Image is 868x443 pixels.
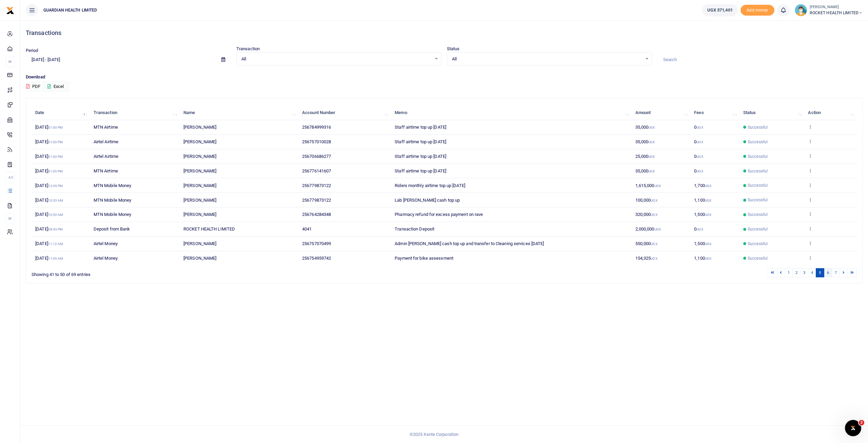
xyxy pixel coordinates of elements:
[5,56,15,67] li: M
[705,184,711,188] small: UGX
[651,213,657,217] small: UGX
[94,212,132,217] span: MTN Mobile Money
[94,198,132,203] span: MTN Mobile Money
[816,268,824,277] a: 5
[94,241,118,246] span: Airtel Money
[48,126,63,129] small: 01:00 PM
[5,172,15,183] li: Ac
[35,198,63,203] span: [DATE]
[90,106,180,120] th: Transaction: activate to sort column ascending
[302,226,312,232] span: 4041
[5,213,15,224] li: M
[832,268,840,277] a: 7
[302,241,331,246] span: 256757070499
[183,256,216,261] span: [PERSON_NAME]
[26,29,863,37] h4: Transactions
[302,212,331,217] span: 256764284348
[94,168,118,173] span: MTN Airtime
[705,213,711,217] small: UGX
[32,267,373,278] div: Showing 41 to 50 of 69 entries
[48,184,63,188] small: 12:45 PM
[694,198,711,203] span: 1,100
[696,169,703,173] small: UGX
[694,139,703,144] span: 0
[824,268,832,277] a: 6
[35,139,63,144] span: [DATE]
[35,168,63,173] span: [DATE]
[35,226,63,232] span: [DATE]
[48,242,63,246] small: 11:12 AM
[183,241,216,246] span: [PERSON_NAME]
[694,154,703,159] span: 0
[48,227,63,231] small: 08:43 PM
[35,183,63,188] span: [DATE]
[395,183,465,188] span: Riders monthly airtime top up [DATE]
[48,213,63,217] small: 10:30 AM
[635,183,661,188] span: 1,615,000
[635,198,657,203] span: 100,000
[35,256,63,261] span: [DATE]
[705,257,711,260] small: UGX
[302,183,331,188] span: 256779873122
[302,125,331,130] span: 256784999316
[739,106,805,120] th: Status: activate to sort column ascending
[707,7,733,14] span: UGX 371,401
[808,268,816,277] a: 4
[94,226,130,232] span: Deposit from Bank
[41,7,100,13] span: GUARDIAN HEALTH LIMITED
[6,7,14,13] a: logo-small logo-large logo-large
[241,56,432,62] span: All
[648,140,655,144] small: UGX
[35,125,63,130] span: [DATE]
[395,212,483,217] span: Pharmacy refund for excess payment on rave
[699,4,741,16] li: Wallet ballance
[302,198,331,203] span: 256779873122
[748,241,768,247] span: Successful
[654,227,661,231] small: UGX
[395,154,446,159] span: Staff airtime top up [DATE]
[748,211,768,218] span: Successful
[795,4,807,16] img: profile-user
[804,106,857,120] th: Action: activate to sort column ascending
[395,198,460,203] span: Lab [PERSON_NAME] cash top up
[694,125,703,130] span: 0
[302,256,331,261] span: 256754959742
[26,47,38,54] label: Period
[94,154,118,159] span: Airtel Airtime
[32,106,90,120] th: Date: activate to sort column descending
[694,183,711,188] span: 1,700
[859,420,864,425] span: 2
[183,154,216,159] span: [PERSON_NAME]
[42,81,70,92] button: Excel
[395,125,446,130] span: Staff airtime top up [DATE]
[795,4,863,16] a: profile-user [PERSON_NAME] ROCKET HEALTH LIMITED
[845,420,861,436] iframe: Intercom live chat
[810,4,863,10] small: [PERSON_NAME]
[395,226,434,232] span: Transaction Deposit
[748,182,768,188] span: Successful
[35,241,63,246] span: [DATE]
[690,106,739,120] th: Fees: activate to sort column ascending
[705,242,711,246] small: UGX
[694,226,703,232] span: 0
[236,45,260,52] label: Transaction
[651,242,657,246] small: UGX
[810,10,863,16] span: ROCKET HEALTH LIMITED
[648,169,655,173] small: UGX
[635,168,655,173] span: 35,000
[35,212,63,217] span: [DATE]
[48,169,63,173] small: 01:00 PM
[6,6,14,15] img: logo-small
[94,256,118,261] span: Airtel Money
[694,212,711,217] span: 1,500
[748,197,768,203] span: Successful
[183,183,216,188] span: [PERSON_NAME]
[635,241,657,246] span: 550,000
[694,168,703,173] span: 0
[180,106,298,120] th: Name: activate to sort column ascending
[183,125,216,130] span: [PERSON_NAME]
[651,199,657,202] small: UGX
[631,106,690,120] th: Amount: activate to sort column ascending
[792,268,801,277] a: 2
[26,81,41,92] button: PDF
